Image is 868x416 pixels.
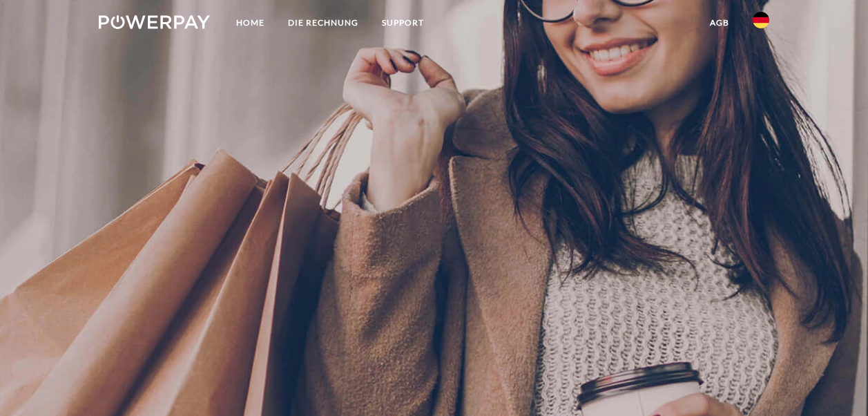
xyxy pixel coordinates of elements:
[99,15,210,29] img: logo-powerpay-white.svg
[370,10,436,35] a: SUPPORT
[224,10,276,35] a: Home
[813,361,857,405] iframe: Schaltfläche zum Öffnen des Messaging-Fensters
[753,12,769,28] img: de
[276,10,370,35] a: DIE RECHNUNG
[698,10,741,35] a: agb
